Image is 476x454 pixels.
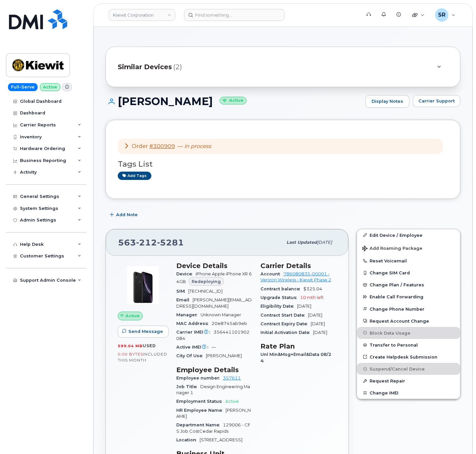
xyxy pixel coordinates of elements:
span: [STREET_ADDRESS] [200,437,242,442]
button: Transfer to Personal [357,339,460,351]
span: Design Engineering Manager 1 [176,384,250,395]
span: Contract Expiry Date [260,321,311,326]
span: Add Roaming Package [362,246,422,252]
span: Unl Min&Msg+Email&Data 08/24 [260,352,331,363]
button: Reset Voicemail [357,255,460,267]
span: 212 [136,237,157,247]
button: Send Message [118,326,169,338]
h3: Carrier Details [260,262,337,270]
em: in process [184,143,211,149]
button: Request Repair [357,375,460,387]
h3: Rate Plan [260,342,337,350]
span: MAC Address [176,321,212,326]
span: 0.00 Bytes [118,352,143,357]
button: Add Note [105,209,143,221]
button: Suspend/Cancel Device [357,363,460,375]
span: Enable Call Forwarding [370,294,423,299]
span: Carrier IMEI [176,330,214,335]
span: [DATE] [313,330,327,335]
a: Edit Device / Employee [357,229,460,241]
span: Unknown Manager [201,312,241,317]
span: Manager [176,312,201,317]
span: Active [125,313,140,319]
span: 356441101902084 [176,330,249,341]
span: [DATE] [317,240,332,245]
a: #300909 [149,143,175,149]
span: 563 [118,237,184,247]
span: 5281 [157,237,184,247]
span: — [178,143,211,149]
a: Add tags [118,172,151,180]
span: Order [132,143,148,149]
span: [DATE] [297,304,311,309]
span: Redeploying [192,278,221,285]
span: iPhone Apple iPhone XR 64GB [176,271,252,284]
small: Active [220,97,246,104]
span: Contract Start Date [260,313,308,318]
span: Job Title [176,384,200,389]
span: Last updated [286,240,317,245]
button: Request Account Change [357,315,460,327]
span: Add Note [116,212,138,218]
button: Change Phone Number [357,303,460,315]
img: image20231002-3703462-1qb80zy.jpeg [123,265,163,305]
h1: [PERSON_NAME] [105,95,362,107]
span: Eligibility Date [260,304,297,309]
button: Block Data Usage [357,327,460,339]
button: Carrier Support [413,95,460,107]
span: (2) [173,62,182,72]
span: SIM [176,289,188,294]
span: Location [176,437,200,442]
button: Enable Call Forwarding [357,291,460,303]
span: [DATE] [308,313,322,318]
span: City Of Use [176,353,206,358]
span: Device [176,271,196,276]
span: [DATE] [311,321,325,326]
h3: Employee Details [176,366,252,374]
span: Send Message [128,328,163,335]
span: $325.04 [303,286,322,291]
span: 10 mth left [300,295,324,300]
span: Suspend/Cancel Device [370,367,425,372]
span: 129006 - CFS Job CostCedar Rapids [176,422,250,433]
a: Display Notes [365,95,409,108]
span: 599.04 MB [118,344,143,348]
button: Change Plan / Features [357,279,460,291]
span: used [143,343,156,348]
span: Active [225,399,239,404]
span: — [212,345,216,350]
span: Department Name [176,422,223,427]
span: 20e8745ab9eb [212,321,247,326]
span: Employee number [176,376,223,380]
a: Create Helpdesk Submission [357,351,460,363]
a: 357611 [223,376,241,380]
iframe: Messenger Launcher [447,425,471,449]
a: 786080835-00001 - Verizon Wireless - Kiewit Phase 2 [260,271,331,282]
span: [TECHNICAL_ID] [188,289,223,294]
span: Carrier Support [418,98,455,104]
button: Change IMEI [357,387,460,399]
span: Initial Activation Date [260,330,313,335]
span: Similar Devices [118,62,172,72]
span: Account [260,271,283,276]
h3: Device Details [176,262,252,270]
button: Change SIM Card [357,267,460,279]
span: [PERSON_NAME][EMAIL_ADDRESS][DOMAIN_NAME] [176,297,252,308]
span: Active IMEI [176,345,212,350]
span: [PERSON_NAME] [206,353,242,358]
h3: Tags List [118,160,448,168]
span: Email [176,297,193,302]
button: Add Roaming Package [357,241,460,255]
span: Change Plan / Features [370,282,424,287]
span: Employment Status [176,399,225,404]
span: HR Employee Name [176,408,226,413]
span: Contract balance [260,286,303,291]
span: Upgrade Status [260,295,300,300]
